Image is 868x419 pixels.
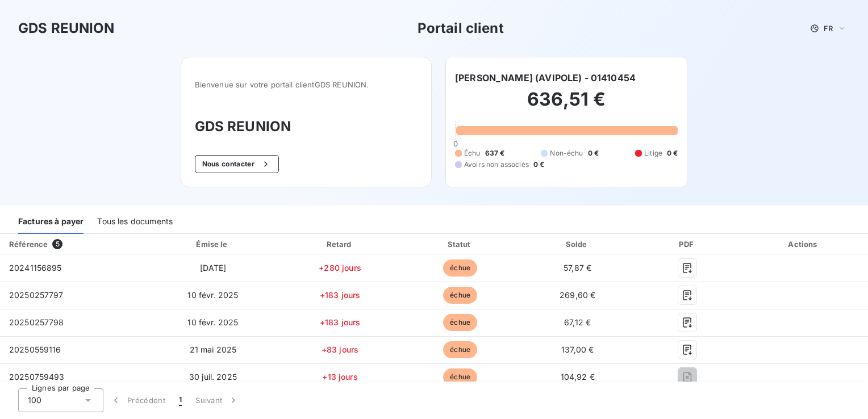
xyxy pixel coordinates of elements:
[189,372,237,382] span: 30 juil. 2025
[742,238,866,250] div: Actions
[588,148,599,158] span: 0 €
[455,88,678,122] h2: 636,51 €
[522,238,633,250] div: Solde
[550,148,583,158] span: Non-échu
[319,263,361,273] span: +280 jours
[485,148,505,158] span: 637 €
[282,238,399,250] div: Retard
[443,341,477,358] span: échue
[9,317,64,327] span: 20250257798
[149,238,277,250] div: Émise le
[52,239,62,249] span: 5
[18,18,115,39] h3: GDS REUNION
[443,287,477,304] span: échue
[9,345,61,354] span: 20250559116
[9,372,65,382] span: 20250759493
[195,155,279,173] button: Nous contacter
[9,240,48,249] div: Référence
[18,210,84,234] div: Factures à payer
[322,372,357,382] span: +13 jours
[561,345,594,354] span: 137,00 €
[189,388,246,412] button: Suivant
[453,139,458,148] span: 0
[644,148,662,158] span: Litige
[464,148,481,158] span: Échu
[403,238,518,250] div: Statut
[9,290,64,300] span: 20250257797
[9,263,62,273] span: 20241156895
[418,18,504,39] h3: Portail client
[190,345,237,354] span: 21 mai 2025
[320,317,361,327] span: +183 jours
[561,372,595,382] span: 104,92 €
[443,314,477,331] span: échue
[28,395,41,406] span: 100
[97,210,173,234] div: Tous les documents
[455,71,636,85] h6: [PERSON_NAME] (AVIPOLE) - 01410454
[824,24,833,33] span: FR
[464,160,529,170] span: Avoirs non associés
[667,148,678,158] span: 0 €
[560,290,595,300] span: 269,60 €
[638,238,737,250] div: PDF
[443,259,477,276] span: échue
[322,345,358,354] span: +83 jours
[187,290,238,300] span: 10 févr. 2025
[103,388,172,412] button: Précédent
[187,317,238,327] span: 10 févr. 2025
[195,80,418,89] span: Bienvenue sur votre portail client GDS REUNION .
[533,160,544,170] span: 0 €
[564,317,591,327] span: 67,12 €
[179,395,182,406] span: 1
[172,388,189,412] button: 1
[320,290,361,300] span: +183 jours
[200,263,227,273] span: [DATE]
[195,116,418,137] h3: GDS REUNION
[564,263,591,273] span: 57,87 €
[443,368,477,386] span: échue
